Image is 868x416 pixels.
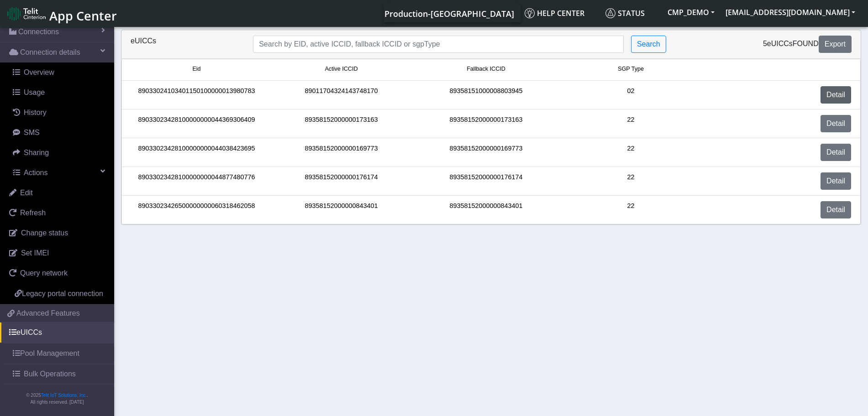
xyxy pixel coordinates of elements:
[821,201,851,218] a: Detail
[192,65,200,73] span: Eid
[821,144,851,161] a: Detail
[414,172,558,190] div: 89358152000000176174
[20,269,68,277] span: Query network
[24,88,45,96] span: Usage
[631,36,666,53] button: Search
[22,290,103,297] span: Legacy portal connection
[558,144,703,161] div: 22
[558,172,703,190] div: 22
[767,40,793,47] span: eUICCs
[124,172,269,190] div: 89033023428100000000044877480776
[605,8,645,18] span: Status
[4,123,114,143] a: SMS
[4,343,114,364] a: Pool Management
[4,103,114,123] a: History
[7,4,116,23] a: App Center
[558,86,703,104] div: 02
[269,144,414,161] div: 89358152000000169773
[825,40,846,48] span: Export
[4,163,114,183] a: Actions
[124,115,269,132] div: 89033023428100000000044369306409
[49,7,117,24] span: App Center
[269,172,414,190] div: 89358152000000176174
[662,4,720,21] button: CMP_DEMO
[24,129,40,136] span: SMS
[819,36,852,53] button: Export
[821,115,851,132] a: Detail
[605,8,615,18] img: status.svg
[4,364,114,384] a: Bulk Operations
[525,8,535,18] img: knowledge.svg
[414,86,558,104] div: 89358151000008803945
[821,172,851,190] a: Detail
[24,169,47,177] span: Actions
[20,209,46,217] span: Refresh
[24,68,54,76] span: Overview
[124,201,269,218] div: 89033023426500000000060318462058
[720,4,861,21] button: [EMAIL_ADDRESS][DOMAIN_NAME]
[414,201,558,218] div: 89358152000000843401
[269,201,414,218] div: 89358152000000843401
[414,144,558,161] div: 89358152000000169773
[253,36,624,53] input: Search...
[602,4,662,22] a: Status
[41,393,87,398] a: Telit IoT Solutions, Inc.
[558,201,703,218] div: 22
[20,189,33,197] span: Edit
[763,40,767,47] span: 5
[21,249,49,257] span: Set IMEI
[124,144,269,161] div: 89033023428100000000044038423695
[4,62,114,83] a: Overview
[325,65,358,73] span: Active ICCID
[269,115,414,132] div: 89358152000000173163
[384,4,514,22] a: Your current platform instance
[269,86,414,104] div: 89011704324143748170
[821,86,851,104] a: Detail
[4,143,114,163] a: Sharing
[124,36,246,53] div: eUICCs
[558,115,703,132] div: 22
[21,229,68,237] span: Change status
[18,26,59,37] span: Connections
[4,83,114,103] a: Usage
[16,308,80,319] span: Advanced Features
[618,65,644,73] span: SGP Type
[414,115,558,132] div: 89358152000000173163
[525,8,584,18] span: Help center
[384,8,514,19] span: Production-[GEOGRAPHIC_DATA]
[7,6,46,21] img: logo-telit-cinterion-gw-new.png
[24,369,76,380] span: Bulk Operations
[24,149,49,156] span: Sharing
[467,65,505,73] span: Fallback ICCID
[20,47,80,58] span: Connection details
[521,4,602,22] a: Help center
[793,40,819,47] span: found
[24,109,47,116] span: History
[124,86,269,104] div: 89033024103401150100000013980783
